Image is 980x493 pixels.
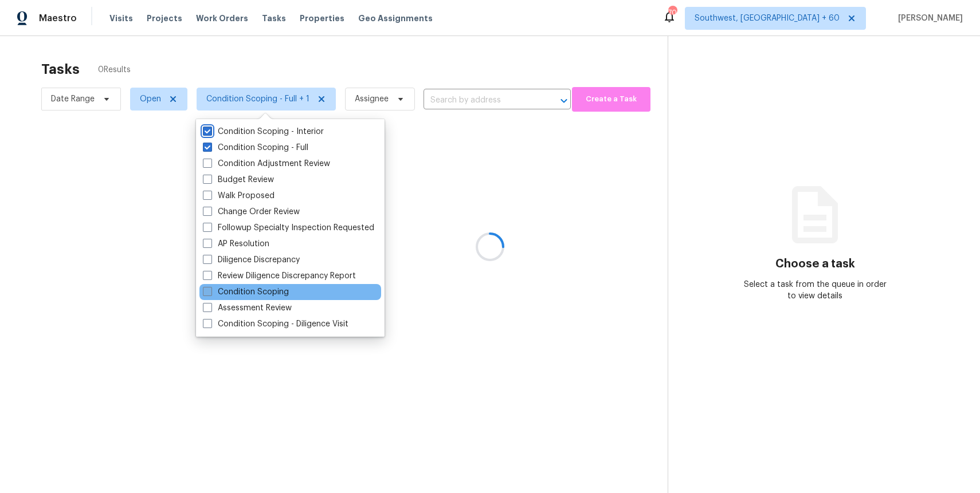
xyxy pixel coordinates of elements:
label: Condition Scoping - Full [203,142,308,153]
label: Walk Proposed [203,190,275,202]
label: Review Diligence Discrepancy Report [203,270,356,282]
label: Budget Review [203,174,274,186]
label: Condition Scoping - Diligence Visit [203,318,348,330]
label: Diligence Discrepancy [203,254,300,266]
div: 700 [668,7,676,18]
label: Condition Scoping - Interior [203,126,324,137]
label: Condition Adjustment Review [203,158,330,169]
label: Change Order Review [203,206,300,218]
label: Condition Scoping [203,286,289,298]
label: AP Resolution [203,238,269,250]
label: Followup Specialty Inspection Requested [203,222,374,234]
label: Assessment Review [203,302,292,314]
